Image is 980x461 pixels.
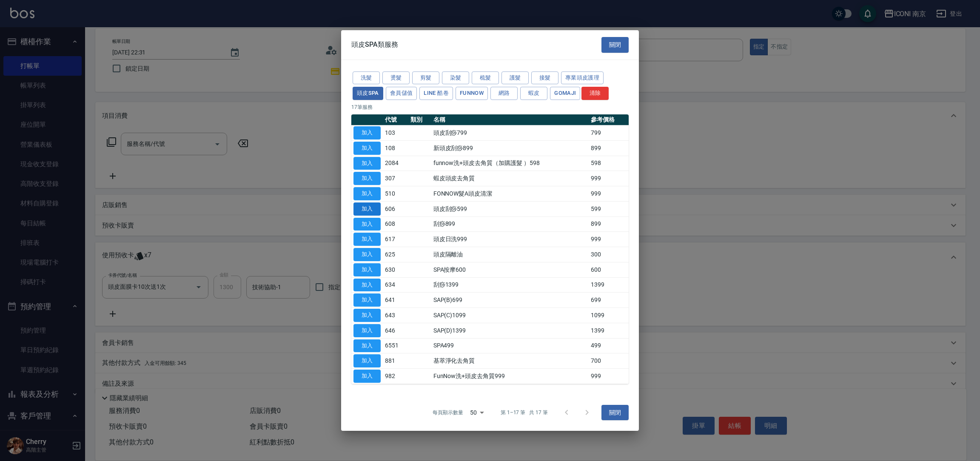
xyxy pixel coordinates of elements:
button: 加入 [353,187,381,200]
td: 103 [383,125,408,141]
td: 643 [383,308,408,323]
td: 700 [589,353,629,369]
td: FONNOW髮A頭皮清潔 [431,186,589,202]
td: 1399 [589,323,629,338]
td: FunNow洗+頭皮去角質999 [431,369,589,384]
td: 新頭皮刮痧899 [431,140,589,156]
td: 600 [589,262,629,277]
th: 參考價格 [589,114,629,125]
p: 每頁顯示數量 [433,409,463,416]
button: 加入 [353,324,381,337]
p: 17 筆服務 [351,103,629,111]
button: Gomaji [550,87,580,100]
button: 加入 [353,263,381,276]
button: 加入 [353,157,381,170]
td: 606 [383,201,408,216]
td: 頭皮隔離油 [431,247,589,262]
button: 剪髮 [412,71,439,85]
button: 加入 [353,309,381,322]
td: 881 [383,353,408,369]
button: 加入 [353,172,381,185]
td: 2084 [383,156,408,171]
span: 頭皮SPA類服務 [351,40,398,49]
button: 關閉 [601,37,629,53]
td: 899 [589,140,629,156]
td: SAP(C)1099 [431,308,589,323]
td: 頭皮刮痧599 [431,201,589,216]
td: 基萃淨化去角質 [431,353,589,369]
button: 梳髮 [472,71,499,85]
td: 108 [383,140,408,156]
button: 加入 [353,293,381,307]
button: 加入 [353,354,381,367]
td: 510 [383,186,408,202]
button: LINE 酷卷 [419,87,453,100]
td: 630 [383,262,408,277]
td: 799 [589,125,629,141]
td: SPA按摩600 [431,262,589,277]
td: 634 [383,277,408,293]
button: 清除 [581,87,609,100]
td: SPA499 [431,338,589,353]
td: 617 [383,232,408,247]
button: 加入 [353,218,381,231]
button: 加入 [353,339,381,353]
button: 加入 [353,202,381,216]
td: 999 [589,369,629,384]
p: 第 1–17 筆 共 17 筆 [501,409,548,416]
button: 洗髮 [353,71,380,85]
td: 699 [589,293,629,308]
button: 蝦皮 [520,87,547,100]
td: 999 [589,171,629,186]
button: 加入 [353,233,381,246]
button: 接髮 [531,71,558,85]
button: 關閉 [601,405,629,421]
td: 499 [589,338,629,353]
td: 頭皮日洗999 [431,232,589,247]
button: 染髮 [442,71,469,85]
button: 護髮 [501,71,529,85]
td: 307 [383,171,408,186]
td: 1399 [589,277,629,293]
td: 646 [383,323,408,338]
button: 加入 [353,248,381,261]
td: 982 [383,369,408,384]
div: 50 [467,401,487,424]
td: 625 [383,247,408,262]
td: 899 [589,216,629,232]
td: 598 [589,156,629,171]
button: 專業頭皮護理 [561,71,604,85]
td: funnow洗+頭皮去角質（加購護髮 ）598 [431,156,589,171]
td: 999 [589,232,629,247]
td: 刮痧899 [431,216,589,232]
button: 加入 [353,279,381,292]
button: 頭皮SPA [353,87,383,100]
td: 300 [589,247,629,262]
button: 燙髮 [382,71,410,85]
td: 641 [383,293,408,308]
td: 1099 [589,308,629,323]
td: 刮痧1399 [431,277,589,293]
button: 加入 [353,370,381,383]
button: FUNNOW [456,87,488,100]
button: 會員儲值 [386,87,417,100]
th: 名稱 [431,114,589,125]
th: 類別 [408,114,431,125]
th: 代號 [383,114,408,125]
button: 網路 [490,87,518,100]
td: 6551 [383,338,408,353]
td: 599 [589,201,629,216]
td: SAP(D)1399 [431,323,589,338]
button: 加入 [353,126,381,139]
td: 頭皮刮痧799 [431,125,589,141]
td: 999 [589,186,629,202]
td: 蝦皮頭皮去角質 [431,171,589,186]
td: SAP(B)699 [431,293,589,308]
td: 608 [383,216,408,232]
button: 加入 [353,142,381,155]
